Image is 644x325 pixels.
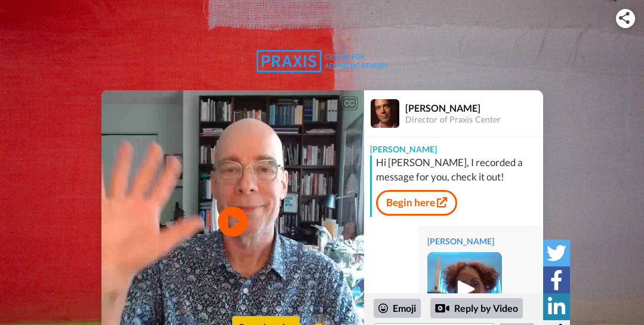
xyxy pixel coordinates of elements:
div: Reply by Video [430,298,523,318]
div: [PERSON_NAME] [427,235,534,247]
div: Emoji [374,299,421,318]
a: Begin here [376,190,457,215]
div: Hi [PERSON_NAME], I recorded a message for you, check it out! [376,155,540,184]
img: ic_play_thick.png [448,273,481,306]
div: CC [342,97,357,109]
div: [PERSON_NAME] [364,137,543,155]
div: [PERSON_NAME] [405,102,543,114]
img: logo [257,50,388,72]
div: Director of Praxis Center [405,115,543,125]
img: Profile Image [371,99,399,128]
div: Reply by Video [435,301,449,315]
img: ic_share.svg [619,12,630,24]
